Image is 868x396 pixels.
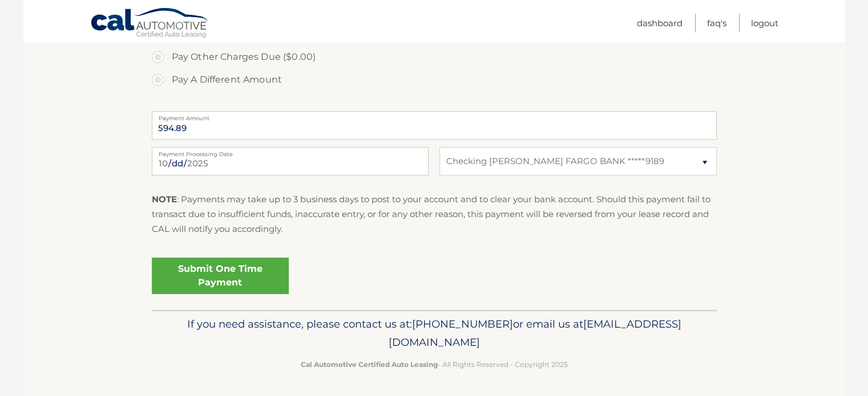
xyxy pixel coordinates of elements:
a: FAQ's [707,14,726,32]
a: Dashboard [637,14,683,32]
strong: Cal Automotive Certified Auto Leasing [301,360,438,369]
p: - All Rights Reserved - Copyright 2025 [159,358,709,370]
label: Payment Amount [152,111,717,120]
a: Cal Automotive [90,7,210,40]
label: Pay Other Charges Due ($0.00) [152,46,717,68]
p: : Payments may take up to 3 business days to post to your account and to clear your bank account.... [152,192,717,237]
strong: NOTE [152,194,177,205]
p: If you need assistance, please contact us at: or email us at [159,315,709,352]
span: [EMAIL_ADDRESS][DOMAIN_NAME] [389,317,681,349]
label: Pay A Different Amount [152,68,717,91]
span: [PHONE_NUMBER] [412,317,513,330]
label: Payment Processing Date [152,147,429,156]
a: Logout [751,14,778,32]
a: Submit One Time Payment [152,258,289,294]
input: Payment Date [152,147,429,175]
input: Payment Amount [152,111,717,140]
